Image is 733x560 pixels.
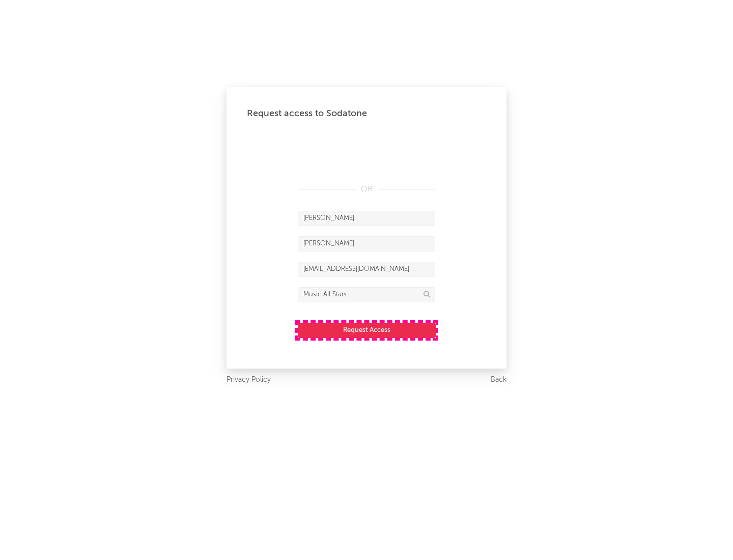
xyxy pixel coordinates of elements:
a: Back [491,374,506,386]
input: Division [298,287,435,302]
button: Request Access [298,323,436,338]
input: Last Name [298,236,435,251]
div: OR [298,183,435,195]
a: Privacy Policy [227,374,271,386]
input: Email [298,262,435,277]
div: Request access to Sodatone [247,107,486,120]
input: First Name [298,211,435,226]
